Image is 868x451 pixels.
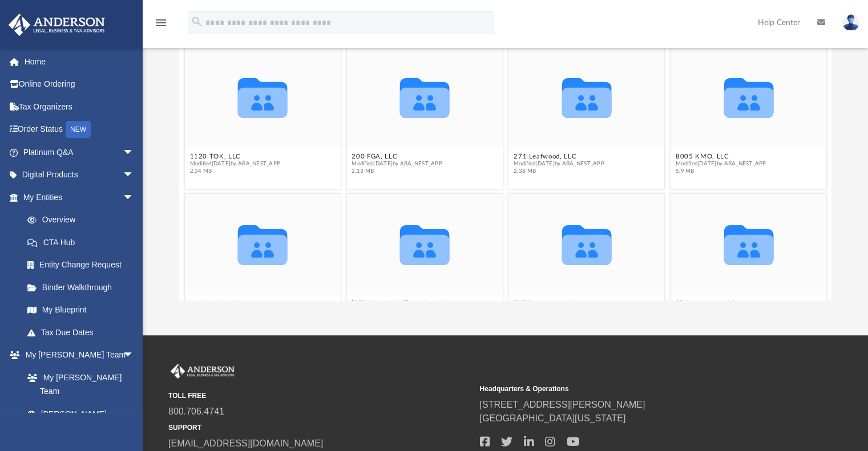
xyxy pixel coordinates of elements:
div: NEW [66,121,91,138]
i: search [191,15,203,28]
button: 271 Leafwood, LLC [514,153,604,160]
span: 2.38 MB [514,168,604,175]
a: My [PERSON_NAME] Teamarrow_drop_down [8,344,146,367]
span: Modified [DATE] by ABA_NEST_APP [675,160,766,168]
a: Binder Walkthrough [16,276,151,299]
a: Order StatusNEW [8,118,151,141]
a: My [PERSON_NAME] Team [16,366,140,403]
a: Platinum Q&Aarrow_drop_down [8,141,151,164]
img: User Pic [842,14,859,31]
small: TOLL FREE [168,391,471,401]
button: F&F Properties LLC [514,300,608,307]
a: [STREET_ADDRESS][PERSON_NAME] [479,400,645,409]
a: Home [8,50,151,73]
a: [PERSON_NAME] System [16,403,146,439]
a: My Blueprint [16,299,146,322]
img: Anderson Advisors Platinum Portal [5,14,108,36]
img: Anderson Advisors Platinum Portal [168,364,237,379]
a: Tax Organizers [8,95,151,118]
small: Headquarters & Operations [479,384,782,394]
span: 2.13 MB [352,168,442,175]
button: FF Adventures LLC [675,300,766,307]
a: 800.706.4741 [168,407,224,416]
span: Modified [DATE] by ABA_NEST_APP [514,160,604,168]
a: [GEOGRAPHIC_DATA][US_STATE] [479,413,625,423]
a: Online Ordering [8,73,151,96]
div: grid [179,42,832,300]
span: arrow_drop_down [123,141,146,164]
a: CTA Hub [16,231,151,254]
a: Digital Productsarrow_drop_down [8,164,151,186]
a: Entity Change Request [16,254,151,277]
a: menu [154,22,168,30]
a: [EMAIL_ADDRESS][DOMAIN_NAME] [168,438,323,448]
span: 5.9 MB [675,168,766,175]
button: 1120 TOK, LLC [189,153,280,160]
a: Tax Due Dates [16,321,151,344]
small: SUPPORT [168,422,471,433]
button: [PERSON_NAME] Holdings, LLC [352,300,455,307]
span: arrow_drop_down [123,344,146,367]
i: menu [154,16,168,30]
a: My Entitiesarrow_drop_down [8,186,151,209]
span: arrow_drop_down [123,164,146,187]
span: arrow_drop_down [123,186,146,209]
span: Modified [DATE] by ABA_NEST_APP [352,160,442,168]
button: 9424 CNC, LLC [189,300,284,307]
span: 2.34 MB [189,168,280,175]
button: 8005 KMO, LLC [675,153,766,160]
span: Modified [DATE] by ABA_NEST_APP [189,160,280,168]
button: 200 FGA, LLC [352,153,442,160]
a: Overview [16,209,151,231]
